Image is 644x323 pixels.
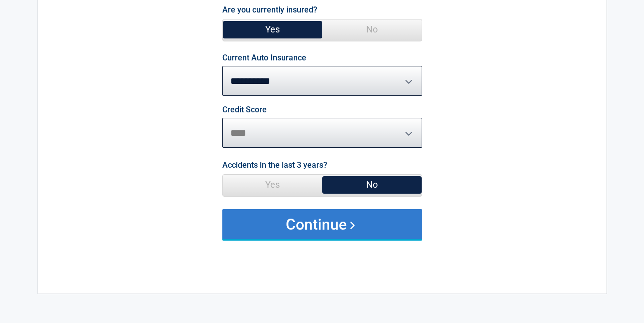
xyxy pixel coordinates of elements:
span: No [322,175,422,195]
label: Current Auto Insurance [222,54,306,62]
label: Accidents in the last 3 years? [222,158,327,172]
label: Credit Score [222,106,267,114]
button: Continue [222,209,422,239]
span: Yes [223,175,322,195]
span: No [322,19,422,39]
label: Are you currently insured? [222,3,317,16]
span: Yes [223,19,322,39]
